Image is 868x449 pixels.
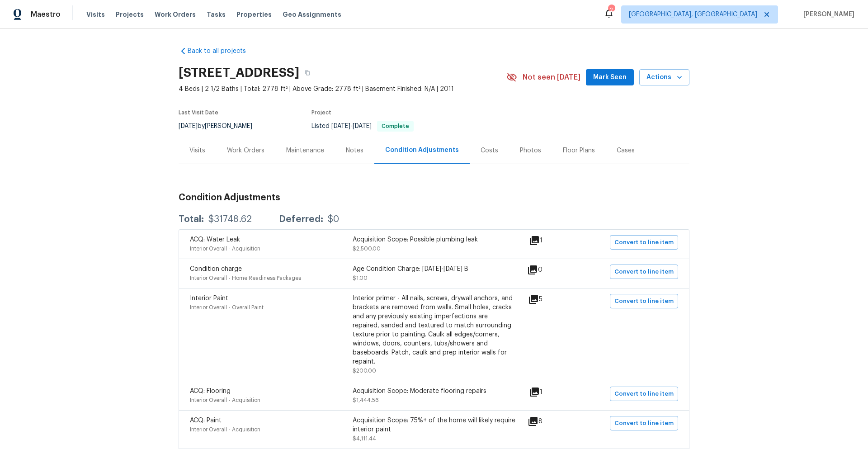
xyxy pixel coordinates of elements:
[155,10,196,19] span: Work Orders
[283,10,341,19] span: Geo Assignments
[353,436,376,441] span: $4,111.44
[617,146,635,155] div: Cases
[614,267,674,277] span: Convert to line item
[311,110,331,115] span: Project
[385,146,459,155] div: Condition Adjustments
[236,10,272,19] span: Properties
[528,416,571,427] div: 8
[614,389,674,399] span: Convert to line item
[593,72,627,83] span: Mark Seen
[610,387,678,401] button: Convert to line item
[353,387,515,396] div: Acquisition Scope: Moderate flooring repairs
[299,65,316,81] button: Copy Address
[189,146,205,155] div: Visits
[179,193,689,202] h3: Condition Adjustments
[614,418,674,429] span: Convert to line item
[179,121,263,132] div: by [PERSON_NAME]
[179,123,198,129] span: [DATE]
[179,68,299,77] h2: [STREET_ADDRESS]
[190,417,222,424] span: ACQ: Paint
[481,146,498,155] div: Costs
[279,215,323,224] div: Deferred:
[610,235,678,250] button: Convert to line item
[378,123,413,129] span: Complete
[353,397,379,403] span: $1,444.56
[353,368,376,373] span: $200.00
[529,235,571,246] div: 1
[331,123,372,129] span: -
[353,416,515,434] div: Acquisition Scope: 75%+ of the home will likely require interior paint
[520,146,541,155] div: Photos
[190,246,260,251] span: Interior Overall - Acquisition
[190,397,260,403] span: Interior Overall - Acquisition
[353,265,515,274] div: Age Condition Charge: [DATE]-[DATE] B
[629,10,757,19] span: [GEOGRAPHIC_DATA], [GEOGRAPHIC_DATA]
[353,246,381,251] span: $2,500.00
[646,72,682,83] span: Actions
[353,235,515,244] div: Acquisition Scope: Possible plumbing leak
[328,215,339,224] div: $0
[190,236,240,243] span: ACQ: Water Leak
[610,265,678,279] button: Convert to line item
[523,73,580,82] span: Not seen [DATE]
[353,123,372,129] span: [DATE]
[116,10,144,19] span: Projects
[190,275,301,281] span: Interior Overall - Home Readiness Packages
[614,237,674,248] span: Convert to line item
[346,146,363,155] div: Notes
[179,215,204,224] div: Total:
[639,69,689,86] button: Actions
[353,294,515,366] div: Interior primer - All nails, screws, drywall anchors, and brackets are removed from walls. Small ...
[190,427,260,432] span: Interior Overall - Acquisition
[800,10,854,19] span: [PERSON_NAME]
[331,123,350,129] span: [DATE]
[286,146,324,155] div: Maintenance
[86,10,105,19] span: Visits
[208,215,252,224] div: $31748.62
[353,275,368,281] span: $1.00
[207,11,226,18] span: Tasks
[528,294,571,305] div: 5
[527,265,571,275] div: 0
[190,388,231,394] span: ACQ: Flooring
[610,294,678,308] button: Convert to line item
[311,123,414,129] span: Listed
[614,296,674,307] span: Convert to line item
[610,416,678,430] button: Convert to line item
[227,146,264,155] div: Work Orders
[563,146,595,155] div: Floor Plans
[190,295,228,302] span: Interior Paint
[586,69,634,86] button: Mark Seen
[608,5,614,14] div: 2
[179,110,218,115] span: Last Visit Date
[529,387,571,397] div: 1
[190,305,264,310] span: Interior Overall - Overall Paint
[31,10,61,19] span: Maestro
[179,47,265,56] a: Back to all projects
[179,85,506,94] span: 4 Beds | 2 1/2 Baths | Total: 2778 ft² | Above Grade: 2778 ft² | Basement Finished: N/A | 2011
[190,266,242,272] span: Condition charge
